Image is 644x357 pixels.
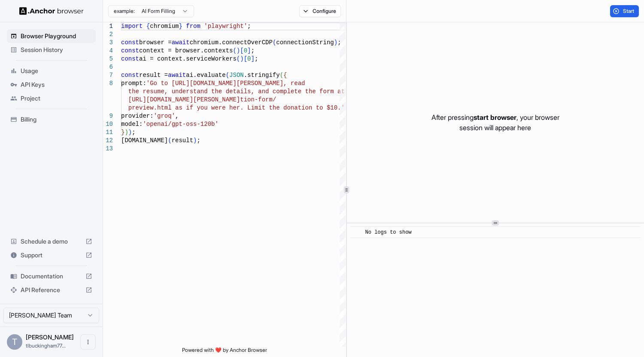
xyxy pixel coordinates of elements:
[247,47,251,54] span: ]
[337,39,341,46] span: ;
[128,88,309,95] span: the resume, understand the details, and complete t
[7,334,22,350] div: T
[121,129,125,136] span: }
[21,32,92,40] span: Browser Playground
[121,39,139,46] span: const
[244,55,247,62] span: [
[26,342,66,349] span: tlbuckingham77@gmail.com
[240,47,243,54] span: [
[7,283,96,297] div: API Reference
[128,129,132,136] span: )
[139,39,172,46] span: browser =
[150,23,179,30] span: chromium
[179,23,182,30] span: }
[128,104,309,111] span: preview.html as if you were her. Limit the donatio
[21,46,92,54] span: Session History
[121,80,146,87] span: prompt:
[623,8,635,15] span: Start
[143,121,218,128] span: 'openai/gpt-oss-120b'
[121,113,154,119] span: provider:
[244,72,280,79] span: .stringify
[146,23,150,30] span: {
[103,79,113,88] div: 8
[280,72,283,79] span: (
[21,67,92,75] span: Usage
[168,137,171,144] span: (
[103,39,113,47] div: 3
[168,72,186,79] span: await
[139,47,233,54] span: context = browser.contexts
[298,80,305,87] span: ad
[365,229,412,235] span: No logs to show
[121,72,139,79] span: const
[610,5,639,17] button: Start
[334,39,337,46] span: )
[237,47,240,54] span: )
[255,55,258,62] span: ;
[244,47,247,54] span: 0
[229,72,244,79] span: JSON
[237,55,240,62] span: (
[121,47,139,54] span: const
[103,128,113,137] div: 11
[251,47,254,54] span: ;
[204,23,247,30] span: 'playwright'
[7,29,96,43] div: Browser Playground
[309,104,345,111] span: n to $10.'
[146,80,298,87] span: 'Go to [URL][DOMAIN_NAME][PERSON_NAME], re
[276,39,334,46] span: connectionString
[103,112,113,120] div: 9
[139,72,168,79] span: result =
[226,72,229,79] span: (
[299,5,341,17] button: Configure
[19,7,84,15] img: Anchor Logo
[7,64,96,78] div: Usage
[172,137,193,144] span: result
[21,80,92,89] span: API Keys
[240,96,276,103] span: tion-form/
[21,272,82,281] span: Documentation
[172,39,190,46] span: await
[175,113,179,119] span: ,
[154,113,175,119] span: 'groq'
[103,31,113,39] div: 2
[474,113,516,122] span: start browser
[121,55,139,62] span: const
[273,39,276,46] span: (
[103,47,113,55] div: 4
[7,248,96,262] div: Support
[251,55,254,62] span: ]
[309,88,345,95] span: he form at
[103,55,113,63] div: 5
[186,72,225,79] span: ai.evaluate
[26,333,74,341] span: Tim Buckingham
[21,94,92,103] span: Project
[103,120,113,128] div: 10
[103,22,113,31] div: 1
[121,137,168,144] span: [DOMAIN_NAME]
[355,228,359,237] span: ​
[7,43,96,57] div: Session History
[197,137,200,144] span: ;
[21,286,82,294] span: API Reference
[80,334,96,350] button: Open menu
[431,112,559,133] p: After pressing , your browser session will appear here
[186,23,200,30] span: from
[240,55,243,62] span: )
[139,55,237,62] span: ai = context.serviceWorkers
[103,137,113,145] div: 12
[283,72,287,79] span: {
[7,113,96,126] div: Billing
[125,129,128,136] span: )
[247,23,251,30] span: ;
[233,47,236,54] span: (
[132,129,135,136] span: ;
[7,78,96,92] div: API Keys
[21,115,92,124] span: Billing
[103,63,113,71] div: 6
[247,55,251,62] span: 0
[182,347,267,357] span: Powered with ❤️ by Anchor Browser
[21,237,82,246] span: Schedule a demo
[103,145,113,153] div: 13
[190,39,273,46] span: chromium.connectOverCDP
